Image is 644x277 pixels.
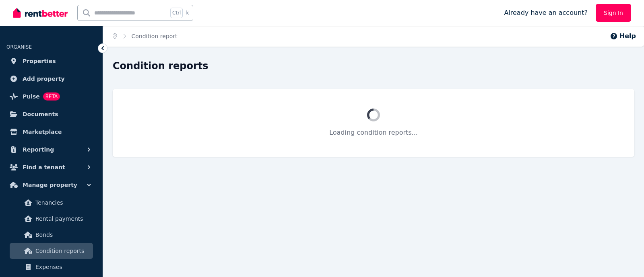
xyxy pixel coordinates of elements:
[6,142,96,158] button: Reporting
[610,31,636,41] button: Help
[23,56,56,66] span: Properties
[596,4,631,22] a: Sign In
[132,128,615,137] p: Loading condition reports...
[35,246,90,256] span: Condition reports
[6,53,96,69] a: Properties
[170,8,183,18] span: Ctrl
[6,177,96,193] button: Manage property
[10,259,93,275] a: Expenses
[132,32,178,40] span: Condition report
[10,227,93,243] a: Bonds
[23,145,54,154] span: Reporting
[6,88,96,105] a: PulseBETA
[13,7,68,19] img: RentBetter
[6,159,96,175] button: Find a tenant
[23,74,65,84] span: Add property
[10,195,93,211] a: Tenancies
[23,180,77,190] span: Manage property
[186,10,189,16] span: k
[6,106,96,122] a: Documents
[10,211,93,227] a: Rental payments
[35,198,90,207] span: Tenancies
[23,162,65,172] span: Find a tenant
[43,92,60,101] span: BETA
[504,8,588,18] span: Already have an account?
[35,262,90,272] span: Expenses
[35,214,90,224] span: Rental payments
[23,92,40,101] span: Pulse
[23,109,58,119] span: Documents
[113,60,208,72] h1: Condition reports
[23,127,62,137] span: Marketplace
[6,44,32,50] span: ORGANISE
[6,124,96,140] a: Marketplace
[103,26,187,47] nav: Breadcrumb
[10,243,93,259] a: Condition reports
[6,71,96,87] a: Add property
[35,230,90,240] span: Bonds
